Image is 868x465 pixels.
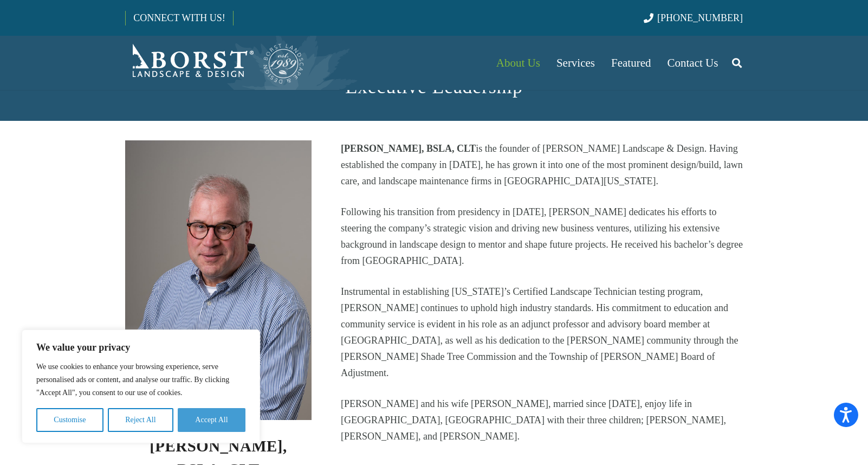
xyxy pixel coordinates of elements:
[556,56,595,69] span: Services
[611,56,651,69] span: Featured
[22,330,260,443] div: We value your privacy
[341,283,743,381] p: Instrumental in establishing [US_STATE]’s Certified Landscape Technician testing program, [PERSON...
[36,408,103,432] button: Customise
[341,204,743,269] p: Following his transition from presidency in [DATE], [PERSON_NAME] dedicates his efforts to steeri...
[726,49,748,76] a: Search
[496,56,540,69] span: About Us
[659,36,727,90] a: Contact Us
[36,341,245,354] p: We value your privacy
[125,41,305,85] a: Borst-Logo
[341,140,743,189] p: is the founder of [PERSON_NAME] Landscape & Design. Having established the company in [DATE], he ...
[603,36,659,90] a: Featured
[125,140,312,420] img: Mark Borst, founder of Borst Landscape & Design, wearing a blue and white striped shirt, smiling ...
[548,36,603,90] a: Services
[644,12,743,23] a: [PHONE_NUMBER]
[178,408,245,432] button: Accept All
[488,36,548,90] a: About Us
[657,12,743,23] span: [PHONE_NUMBER]
[126,5,232,31] a: CONNECT WITH US!
[36,360,245,399] p: We use cookies to enhance your browsing experience, serve personalised ads or content, and analys...
[108,408,173,432] button: Reject All
[668,56,718,69] span: Contact Us
[341,143,476,154] strong: [PERSON_NAME], BSLA, CLT
[341,396,743,444] p: [PERSON_NAME] and his wife [PERSON_NAME], married since [DATE], enjoy life in [GEOGRAPHIC_DATA], ...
